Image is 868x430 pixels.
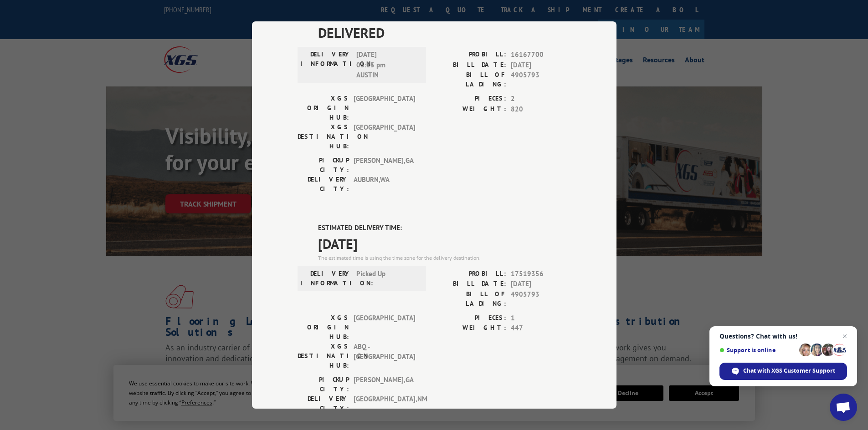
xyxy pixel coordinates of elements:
[830,394,857,421] a: Open chat
[434,50,506,60] label: PROBILL:
[354,122,415,151] span: [GEOGRAPHIC_DATA]
[354,156,415,175] span: [PERSON_NAME] , GA
[298,394,349,413] label: DELIVERY CITY:
[511,50,571,60] span: 16167700
[298,375,349,394] label: PICKUP CITY:
[298,156,349,175] label: PICKUP CITY:
[354,375,415,394] span: [PERSON_NAME] , GA
[743,367,835,375] span: Chat with XGS Customer Support
[354,175,415,194] span: AUBURN , WA
[318,22,571,43] span: DELIVERED
[434,60,506,71] label: BILL DATE:
[318,254,571,262] div: The estimated time is using the time zone for the delivery destination.
[356,269,418,288] span: Picked Up
[434,323,506,334] label: WEIGHT:
[434,70,506,89] label: BILL OF LADING:
[511,279,571,289] span: [DATE]
[511,60,571,71] span: [DATE]
[434,94,506,104] label: PIECES:
[511,323,571,334] span: 447
[434,269,506,279] label: PROBILL:
[434,289,506,309] label: BILL OF LADING:
[318,233,571,254] span: [DATE]
[318,223,571,233] label: ESTIMATED DELIVERY TIME:
[298,313,349,342] label: XGS ORIGIN HUB:
[354,342,415,370] span: ABQ - [GEOGRAPHIC_DATA]
[511,313,571,324] span: 1
[434,104,506,115] label: WEIGHT:
[511,269,571,279] span: 17519356
[300,269,352,288] label: DELIVERY INFORMATION:
[511,70,571,89] span: 4905793
[298,122,349,151] label: XGS DESTINATION HUB:
[434,279,506,289] label: BILL DATE:
[719,363,847,380] span: Chat with XGS Customer Support
[354,94,415,122] span: [GEOGRAPHIC_DATA]
[511,94,571,104] span: 2
[354,394,415,413] span: [GEOGRAPHIC_DATA] , NM
[298,94,349,122] label: XGS ORIGIN HUB:
[434,313,506,324] label: PIECES:
[719,347,796,354] span: Support is online
[354,313,415,342] span: [GEOGRAPHIC_DATA]
[298,342,349,370] label: XGS DESTINATION HUB:
[300,50,352,81] label: DELIVERY INFORMATION:
[511,104,571,115] span: 820
[356,50,418,81] span: [DATE] 03:25 pm AUSTIN
[298,175,349,194] label: DELIVERY CITY:
[719,333,847,340] span: Questions? Chat with us!
[511,289,571,309] span: 4905793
